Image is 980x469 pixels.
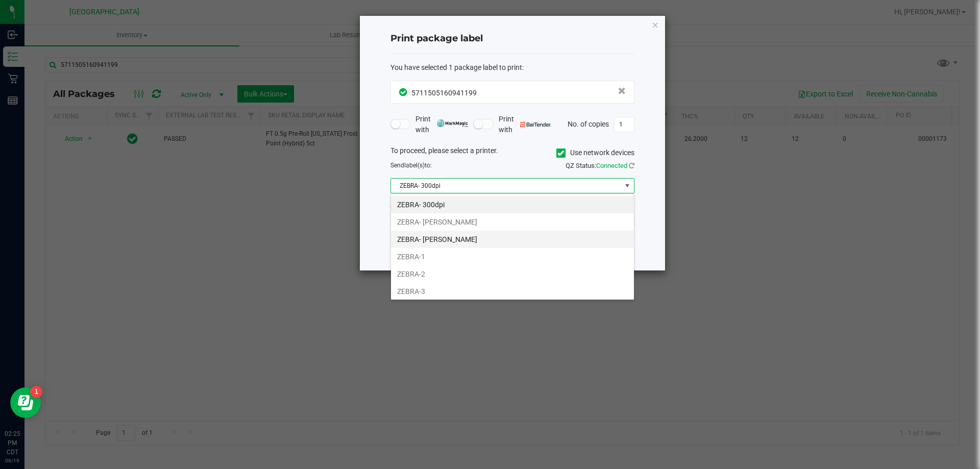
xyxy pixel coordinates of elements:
[415,114,468,135] span: Print with
[391,196,634,213] li: ZEBRA- 300dpi
[566,162,634,169] span: QZ Status:
[404,162,425,169] span: label(s)
[383,145,642,161] div: To proceed, please select a printer.
[391,231,634,248] li: ZEBRA- [PERSON_NAME]
[390,32,634,45] h4: Print package label
[383,201,642,212] div: Select a label template.
[556,147,634,158] label: Use network devices
[520,122,551,127] img: bartender.png
[391,213,634,231] li: ZEBRA- [PERSON_NAME]
[568,119,609,128] span: No. of copies
[499,114,551,135] span: Print with
[390,63,522,71] span: You have selected 1 package label to print
[437,119,468,127] img: mark_magic_cybra.png
[391,179,621,193] span: ZEBRA- 300dpi
[30,386,42,398] iframe: Resource center unread badge
[391,248,634,265] li: ZEBRA-1
[391,265,634,283] li: ZEBRA-2
[10,387,41,418] iframe: Resource center
[390,162,432,169] span: Send to:
[399,87,409,97] span: In Sync
[391,283,634,300] li: ZEBRA-3
[411,89,477,97] span: 5711505160941199
[596,162,627,169] span: Connected
[390,62,634,73] div: :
